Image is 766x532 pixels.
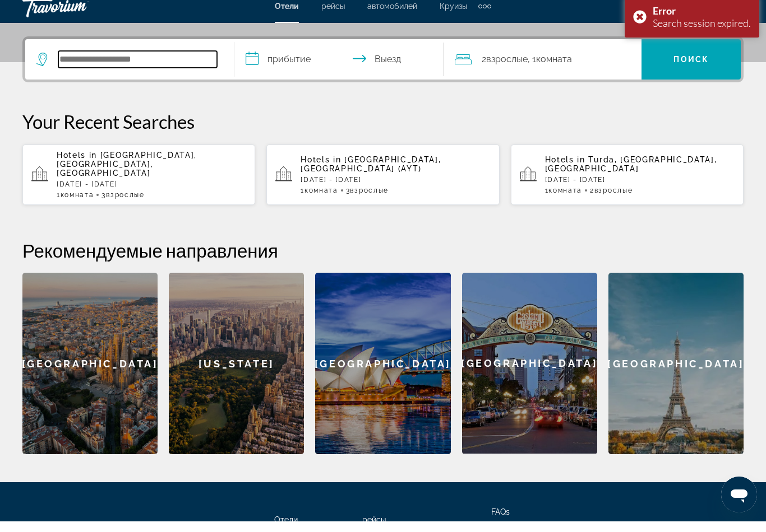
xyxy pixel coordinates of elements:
a: Travorium [22,2,135,31]
button: Travelers: 2 adults, 0 children [444,50,642,90]
button: Extra navigation items [478,8,491,26]
a: Круизы [440,12,467,21]
a: автомобилей [367,12,417,21]
a: New York[US_STATE] [169,283,304,465]
span: 2 [482,62,528,78]
span: [GEOGRAPHIC_DATA], [GEOGRAPHIC_DATA] (AYT) [301,166,441,184]
a: Barcelona[GEOGRAPHIC_DATA] [22,283,158,465]
span: Комната [536,64,572,75]
div: Error [653,15,751,27]
span: 3 [101,202,144,209]
span: Комната [304,197,338,205]
div: [GEOGRAPHIC_DATA] [462,283,597,464]
a: рейсы [321,12,345,21]
div: Search widget [25,50,741,90]
button: Select check in and out date [234,50,444,90]
p: Your Recent Searches [22,121,744,143]
div: [GEOGRAPHIC_DATA] [22,283,158,465]
button: Hotels in [GEOGRAPHIC_DATA], [GEOGRAPHIC_DATA] (AYT)[DATE] - [DATE]1Комната3Взрослые [266,155,499,216]
span: Поиск [673,66,709,74]
span: 1 [545,197,582,205]
span: Turda, [GEOGRAPHIC_DATA], [GEOGRAPHIC_DATA] [545,166,717,184]
input: Search hotel destination [58,62,217,78]
a: Sydney[GEOGRAPHIC_DATA] [315,283,450,465]
span: Взрослые [106,202,144,209]
span: Hotels in [57,161,97,170]
span: Hotels in [301,166,341,175]
span: Hotels in [545,166,585,175]
span: 1 [57,202,94,209]
a: FAQs [491,518,510,527]
a: Paris[GEOGRAPHIC_DATA] [608,283,744,465]
button: Hotels in Turda, [GEOGRAPHIC_DATA], [GEOGRAPHIC_DATA][DATE] - [DATE]1Комната2Взрослые [511,155,744,216]
button: Hotels in [GEOGRAPHIC_DATA], [GEOGRAPHIC_DATA], [GEOGRAPHIC_DATA][DATE] - [DATE]1Комната3Взрослые [22,155,255,216]
button: User Menu [714,5,744,29]
div: Search session expired. [653,27,751,40]
span: , 1 [528,62,572,78]
a: San Diego[GEOGRAPHIC_DATA] [462,283,597,465]
span: 3 [346,197,389,205]
div: [GEOGRAPHIC_DATA] [315,283,450,465]
h2: Рекомендуемые направления [22,250,744,272]
iframe: Кнопка запуска окна обмена сообщениями [721,487,757,523]
span: 1 [301,197,338,205]
span: Взрослые [350,197,388,205]
span: Комната [61,202,94,209]
span: Комната [548,197,582,205]
div: [GEOGRAPHIC_DATA] [608,283,744,465]
a: Отели [275,12,299,21]
div: [US_STATE] [169,283,304,465]
span: Взрослые [486,64,528,75]
p: [DATE] - [DATE] [545,186,735,194]
p: [DATE] - [DATE] [57,191,246,199]
span: Взрослые [594,197,633,205]
span: [GEOGRAPHIC_DATA], [GEOGRAPHIC_DATA], [GEOGRAPHIC_DATA] [57,161,197,188]
button: Search [642,50,741,90]
p: [DATE] - [DATE] [301,186,490,194]
span: 2 [590,197,633,205]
